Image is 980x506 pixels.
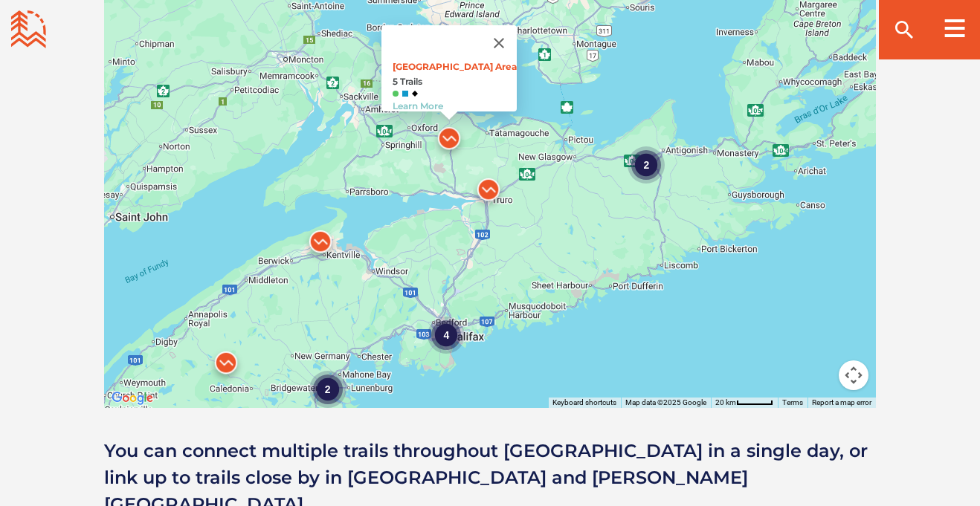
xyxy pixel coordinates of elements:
[715,398,736,406] span: 20 km
[782,398,803,406] a: Terms (opens in new tab)
[108,389,157,408] img: Google
[393,76,517,87] strong: 5 Trails
[839,360,868,390] button: Map camera controls
[393,61,517,72] a: [GEOGRAPHIC_DATA] Area
[402,91,408,97] img: Blue Square
[711,398,778,408] button: Map Scale: 20 km per 46 pixels
[309,371,346,408] div: 2
[628,146,665,184] div: 2
[412,91,418,97] img: Black Diamond
[892,18,916,42] ion-icon: search
[393,91,399,97] img: Green Circle
[552,398,616,408] button: Keyboard shortcuts
[812,398,871,406] a: Report a map error
[108,389,157,408] a: Open this area in Google Maps (opens a new window)
[481,25,517,61] button: Close
[428,317,465,354] div: 4
[393,100,443,111] a: Learn More
[625,398,706,406] span: Map data ©2025 Google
